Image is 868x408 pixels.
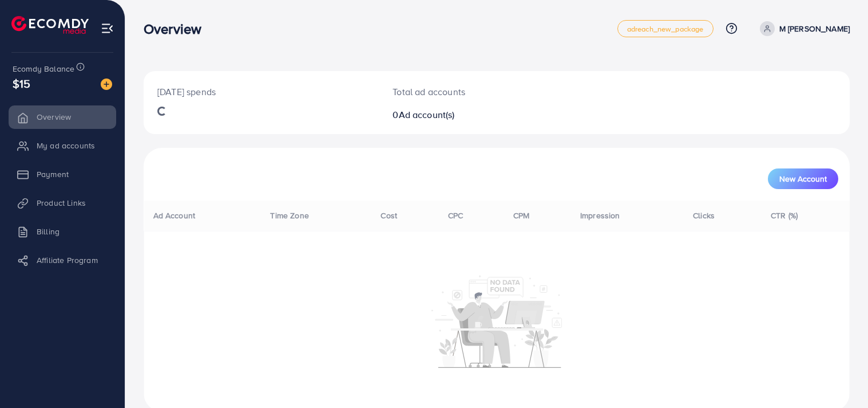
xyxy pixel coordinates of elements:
h3: Overview [144,21,211,37]
p: Total ad accounts [393,85,542,99]
p: M [PERSON_NAME] [779,22,850,36]
a: M [PERSON_NAME] [755,21,850,36]
span: New Account [779,175,827,183]
button: New Account [768,168,838,189]
span: Ad account(s) [399,108,455,121]
h2: 0 [393,109,542,120]
p: [DATE] spends [157,85,365,99]
span: $15 [13,75,30,92]
img: image [101,79,112,90]
span: adreach_new_package [627,25,704,33]
img: logo [11,16,89,34]
a: adreach_new_package [617,20,714,37]
img: menu [101,22,114,35]
span: Ecomdy Balance [13,63,74,74]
